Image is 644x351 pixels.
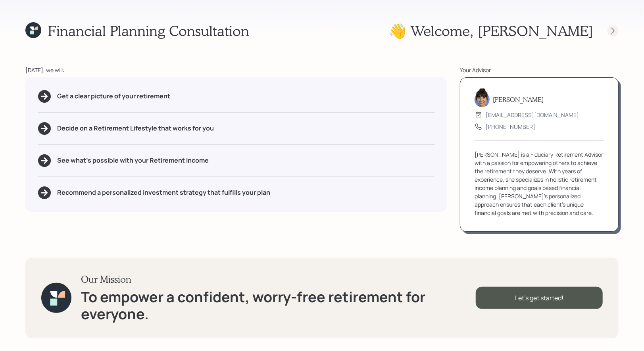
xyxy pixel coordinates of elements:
[25,66,447,74] div: [DATE], we will:
[81,274,476,285] h3: Our Mission
[48,22,249,39] h1: Financial Planning Consultation
[475,150,604,217] div: [PERSON_NAME] is a Fiduciary Retirement Advisor with a passion for empowering others to achieve t...
[475,88,490,107] img: treva-nostdahl-headshot.png
[57,92,170,100] h5: Get a clear picture of your retirement
[57,125,214,132] h5: Decide on a Retirement Lifestyle that works for you
[57,157,209,164] h5: See what's possible with your Retirement Income
[476,287,603,309] div: Let's get started!
[81,288,476,322] h1: To empower a confident, worry-free retirement for everyone.
[460,66,619,74] div: Your Advisor
[388,22,593,39] h1: 👋 Welcome , [PERSON_NAME]
[57,189,270,196] h5: Recommend a personalized investment strategy that fulfills your plan
[486,111,579,119] div: [EMAIL_ADDRESS][DOMAIN_NAME]
[493,96,544,103] h5: [PERSON_NAME]
[486,123,535,131] div: [PHONE_NUMBER]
